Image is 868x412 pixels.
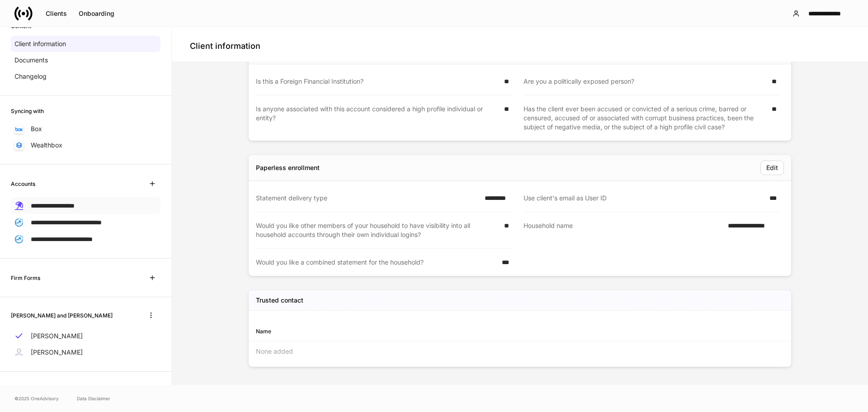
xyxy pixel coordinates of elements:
div: None added [249,341,791,361]
p: Documents [14,56,48,65]
h4: Client information [190,41,260,52]
div: Is anyone associated with this account considered a high profile individual or entity? [256,104,499,132]
p: Changelog [14,72,47,81]
div: Clients [46,10,67,17]
h6: Accounts [11,180,35,188]
p: Box [31,124,42,133]
img: oYqM9ojoZLfzCHUefNbBcWHcyDPbQKagtYciMC8pFl3iZXy3dU33Uwy+706y+0q2uJ1ghNQf2OIHrSh50tUd9HaB5oMc62p0G... [15,127,23,131]
h6: [PERSON_NAME] and [PERSON_NAME] [11,311,113,320]
h6: Firm Forms [11,274,40,282]
button: Onboarding [73,6,120,21]
h5: Trusted contact [256,296,303,305]
div: Paperless enrollment [256,163,320,172]
div: Would you like a combined statement for the household? [256,258,496,267]
a: [PERSON_NAME] [11,344,160,360]
div: Is this a Foreign Financial Institution? [256,77,499,86]
p: Wealthbox [31,141,62,150]
div: Name [256,327,520,336]
a: [PERSON_NAME] [11,328,160,344]
p: Client information [14,39,66,48]
div: Are you a politically exposed person? [524,77,766,86]
a: Changelog [11,68,160,85]
div: Has the client ever been accused or convicted of a serious crime, barred or censured, accused of ... [524,104,766,132]
div: Household name [524,221,722,240]
button: Edit [760,161,784,175]
div: Statement delivery type [256,194,479,203]
div: Onboarding [79,10,114,17]
h6: Syncing with [11,107,44,115]
a: Data Disclaimer [77,395,110,402]
a: Box [11,121,160,137]
div: Use client's email as User ID [524,194,764,203]
button: Clients [40,6,73,21]
div: Edit [766,165,778,171]
a: Documents [11,52,160,68]
p: [PERSON_NAME] [31,348,83,357]
span: © 2025 OneAdvisory [14,395,59,402]
p: [PERSON_NAME] [31,331,83,341]
a: Wealthbox [11,137,160,153]
a: Client information [11,36,160,52]
div: Would you like other members of your household to have visibility into all household accounts thr... [256,221,499,239]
